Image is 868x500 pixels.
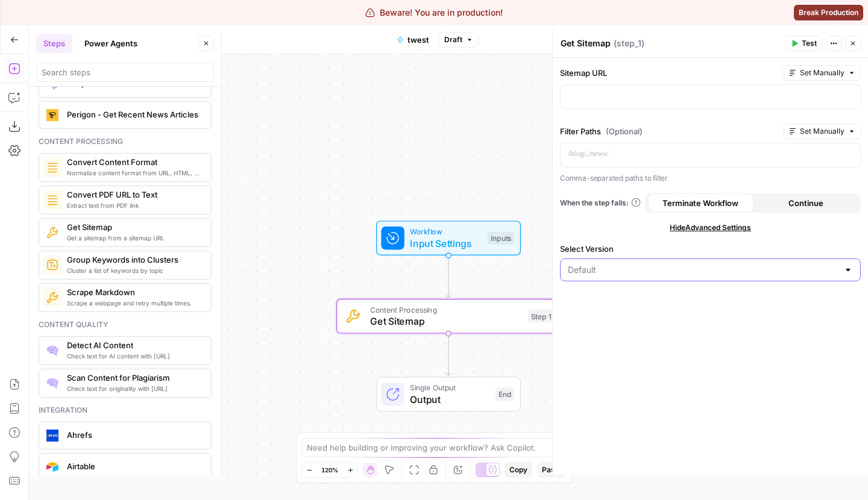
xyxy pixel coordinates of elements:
img: jlmgu399hrhymlku2g1lv3es8mdc [46,292,58,304]
span: twest [407,34,429,46]
span: Airtable [67,460,201,472]
div: Single OutputOutputEnd [336,377,561,412]
span: Scrape a webpage and retry multiple times. [67,298,201,308]
span: Group Keywords into Clusters [67,254,201,266]
div: Content processing [39,136,212,147]
button: twest [389,30,436,49]
span: Check text for AI content with [URL] [67,351,201,361]
button: Paste [537,462,567,478]
span: Input Settings [410,236,482,251]
span: Terminate Workflow [662,197,738,209]
span: Extract text from PDF link [67,201,201,210]
label: Sitemap URL [560,67,779,79]
button: Continue [753,193,859,213]
img: o3r9yhbrn24ooq0tey3lueqptmfj [46,161,58,173]
a: When the step fails: [560,198,641,208]
g: Edge from start to step_1 [446,255,450,298]
img: 62yuwf1kr9krw125ghy9mteuwaw4 [46,194,58,206]
span: (Optional) [606,125,643,137]
input: Search steps [42,66,209,78]
img: airtable_oauth_icon.png [46,462,58,472]
button: Set Manually [784,65,861,81]
div: Integration [39,405,212,416]
button: Power Agents [77,34,145,53]
span: Cluster a list of keywords by topic [67,266,201,275]
span: 120% [321,465,338,475]
input: Default [568,264,838,276]
img: f4ipyughhjoltrt2pmrkdvcgegex [46,227,58,239]
span: Get Sitemap [370,314,522,328]
button: Steps [36,34,72,53]
button: Copy [505,462,532,478]
div: Content quality [39,319,212,330]
div: Beware! You are in production! [365,7,503,19]
div: End [495,388,514,401]
div: Content ProcessingGet SitemapStep 1 [336,299,561,334]
img: ahrefs_icon.png [46,430,58,442]
img: 0h7jksvol0o4df2od7a04ivbg1s0 [46,345,58,357]
span: Ahrefs [67,429,201,441]
span: Break Production [799,7,858,18]
label: Filter Paths [560,125,779,137]
span: Workflow [410,226,482,237]
img: 14hgftugzlhicq6oh3k7w4rc46c1 [46,259,58,271]
span: Draft [444,34,462,45]
span: Get Sitemap [67,221,201,233]
div: WorkflowInput SettingsInputs [336,220,561,255]
span: Detect AI Content [67,339,201,351]
div: Step 1 [528,310,554,323]
img: g05n0ak81hcbx2skfcsf7zupj8nr [46,377,58,389]
span: Set Manually [800,126,844,137]
span: Perigon - Get Recent News Articles [67,108,201,120]
button: Set Manually [784,123,861,139]
span: Hide Advanced Settings [670,222,751,233]
span: Continue [788,197,823,209]
span: Convert PDF URL to Text [67,189,201,201]
p: Comma-separated paths to filter [560,172,861,184]
g: Edge from step_1 to end [446,333,450,375]
span: Normalize content format from URL, HTML, or Markdown [67,168,201,178]
textarea: Get Sitemap [561,37,611,49]
span: Single Output [410,382,489,393]
span: Output [410,392,489,407]
span: Test [802,38,817,49]
span: Check text for originality with [URL] [67,384,201,393]
span: Get a sitemap from a sitemap URL [67,233,201,243]
button: Break Production [794,5,863,20]
span: Set Manually [800,67,844,78]
img: jle3u2szsrfnwtkz0xrwrcblgop0 [46,109,58,121]
label: Select Version [560,243,861,255]
div: Inputs [488,231,514,245]
span: Scrape Markdown [67,286,201,298]
button: Test [785,36,822,51]
button: Draft [439,32,479,48]
span: ( step_1 ) [614,37,644,49]
span: Content Processing [370,304,522,315]
span: Copy [509,464,527,475]
img: f4ipyughhjoltrt2pmrkdvcgegex [346,309,360,323]
span: Paste [542,464,562,475]
span: Convert Content Format [67,156,201,168]
span: Scan Content for Plagiarism [67,372,201,384]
